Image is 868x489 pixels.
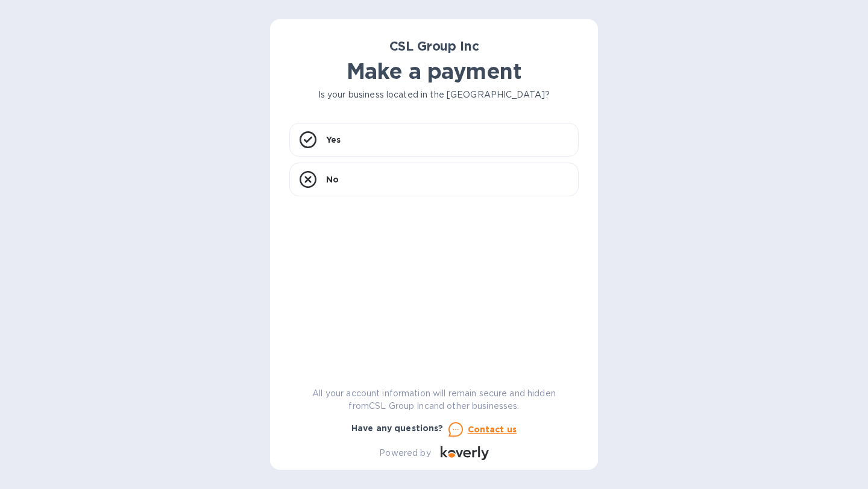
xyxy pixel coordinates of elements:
p: Powered by [379,447,430,459]
p: Is your business located in the [GEOGRAPHIC_DATA]? [289,89,579,101]
b: Have any questions? [351,423,444,433]
p: All your account information will remain secure and hidden from CSL Group Inc and other businesses. [289,387,579,413]
b: CSL Group Inc [389,39,479,54]
p: Yes [326,134,341,146]
h1: Make a payment [289,58,579,84]
u: Contact us [468,425,517,434]
p: No [326,173,339,185]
